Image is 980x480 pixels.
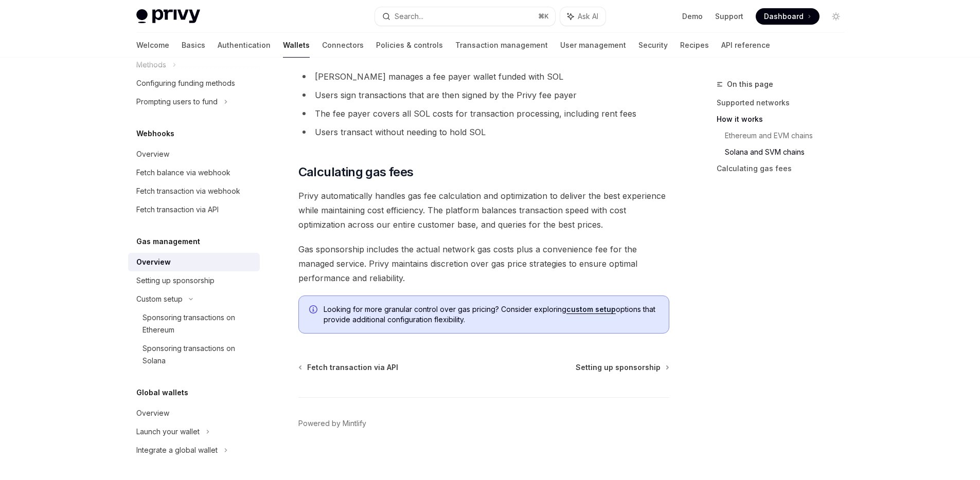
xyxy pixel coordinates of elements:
li: Users transact without needing to hold SOL [298,125,669,139]
a: Supported networks [717,95,852,111]
a: Overview [128,404,260,422]
button: Ask AI [560,7,605,26]
img: light logo [136,9,200,24]
div: Custom setup [136,293,183,305]
span: Privy automatically handles gas fee calculation and optimization to deliver the best experience w... [298,189,669,232]
a: Sponsoring transactions on Solana [128,339,260,370]
div: Configuring funding methods [136,77,235,89]
a: Fetch balance via webhook [128,163,260,182]
a: Configuring funding methods [128,74,260,93]
span: Ask AI [578,11,598,22]
a: Fetch transaction via API [299,362,398,373]
div: Overview [136,148,169,160]
span: On this page [727,78,773,90]
a: Security [638,33,668,58]
a: Authentication [218,33,271,58]
span: Dashboard [764,11,804,22]
h5: Global wallets [136,386,188,399]
div: Sponsoring transactions on Solana [142,342,254,367]
span: Calculating gas fees [298,164,414,180]
a: Welcome [136,33,169,58]
span: Gas sponsorship includes the actual network gas costs plus a convenience fee for the managed serv... [298,242,669,285]
a: Policies & controls [376,33,443,58]
div: Setting up sponsorship [136,274,215,287]
a: Sponsoring transactions on Ethereum [128,308,260,339]
button: Toggle dark mode [828,8,844,25]
div: Integrate a global wallet [136,444,218,456]
div: Overview [136,407,169,419]
a: Calculating gas fees [717,160,852,177]
div: Launch your wallet [136,426,200,438]
a: Connectors [322,33,364,58]
div: Fetch balance via webhook [136,167,230,179]
div: Prompting users to fund [136,96,218,108]
a: Setting up sponsorship [128,271,260,290]
a: custom setup [566,305,616,314]
li: The fee payer covers all SOL costs for transaction processing, including rent fees [298,106,669,121]
a: Overview [128,145,260,163]
a: Recipes [680,33,709,58]
a: How it works [717,111,852,127]
div: Fetch transaction via webhook [136,185,240,197]
li: [PERSON_NAME] manages a fee payer wallet funded with SOL [298,69,669,84]
li: Users sign transactions that are then signed by the Privy fee payer [298,88,669,102]
a: Fetch transaction via webhook [128,182,260,200]
a: Support [715,11,743,22]
div: Sponsoring transactions on Ethereum [142,311,254,336]
a: Ethereum and EVM chains [725,127,852,144]
h5: Gas management [136,235,200,248]
a: Setting up sponsorship [576,362,668,373]
svg: Info [309,305,319,316]
a: Solana and SVM chains [725,144,852,160]
div: Search... [395,10,423,23]
div: Overview [136,256,171,268]
a: Demo [682,11,703,22]
a: Basics [182,33,205,58]
a: User management [560,33,626,58]
a: Dashboard [756,8,819,25]
span: Fetch transaction via API [307,362,398,373]
a: Wallets [283,33,310,58]
button: Search...⌘K [375,7,555,26]
a: Fetch transaction via API [128,200,260,219]
h5: Webhooks [136,127,174,140]
span: Looking for more granular control over gas pricing? Consider exploring options that provide addit... [324,304,658,325]
div: Fetch transaction via API [136,204,219,216]
a: API reference [721,33,770,58]
a: Overview [128,253,260,271]
a: Transaction management [455,33,548,58]
span: ⌘ K [538,12,549,21]
span: Setting up sponsorship [576,362,661,373]
a: Powered by Mintlify [298,418,366,429]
